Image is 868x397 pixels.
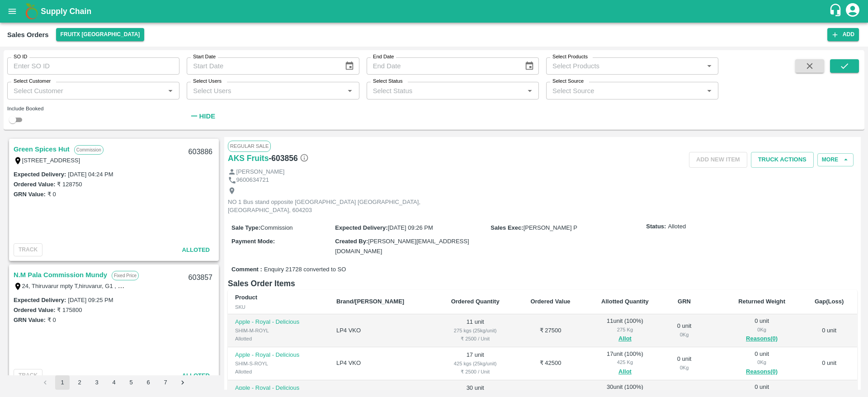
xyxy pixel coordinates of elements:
label: [DATE] 09:25 PM [68,297,113,303]
h6: Sales Order Items [228,277,857,290]
input: Select Products [549,60,701,72]
button: Go to page 2 [72,375,87,390]
button: Select DC [56,28,145,41]
div: SHIM-S-ROYL [235,359,322,368]
input: Select Users [189,85,341,96]
b: Ordered Value [530,298,570,305]
td: LP4 VKO [329,347,435,380]
label: ₹ 0 [47,191,56,198]
img: logo [23,2,41,20]
div: 0 unit [730,317,794,344]
p: Apple - Royal - Delicious [235,318,322,326]
label: ₹ 128750 [57,181,82,188]
h6: - 603856 [269,152,308,165]
button: Allot [618,367,632,377]
label: 24, Thiruvarur mpty T,hiruvarur, G1 , old bus stand , [GEOGRAPHIC_DATA] -610001, [GEOGRAPHIC_DATA... [22,282,330,289]
label: End Date [373,53,394,61]
button: Open [703,60,715,72]
button: Allot [618,334,632,344]
span: [DATE] 09:26 PM [388,224,433,231]
div: SKU [235,303,322,311]
td: 0 unit [801,347,857,380]
p: Apple - Royal - Delicious [235,384,322,392]
div: SHIM-M-ROYL [235,326,322,335]
a: AKS Fruits [228,152,269,165]
div: customer-support [829,3,844,19]
div: 0 unit [672,355,697,372]
label: Expected Delivery : [335,224,387,231]
div: 0 unit [672,322,697,339]
div: 603857 [183,267,218,288]
div: ₹ 2500 / Unit [442,335,508,343]
input: Select Customer [10,85,162,96]
label: GRN Value: [14,317,46,323]
label: Expected Delivery : [14,297,66,303]
span: [PERSON_NAME] P [524,224,577,231]
label: Created By : [335,238,368,245]
button: Truck Actions [751,152,814,168]
a: Supply Chain [41,5,829,18]
label: Comment : [231,265,262,274]
span: Alloted [182,246,210,253]
p: [PERSON_NAME] [236,168,285,176]
button: Open [165,85,176,97]
p: Fixed Price [112,271,139,280]
label: Select Customer [14,78,51,85]
span: Alloted [668,222,686,231]
button: More [817,153,854,166]
div: Include Booked [7,104,179,113]
td: 0 unit [801,314,857,347]
label: Select Source [552,78,584,85]
div: account of current user [844,2,861,21]
label: [DATE] 04:24 PM [68,171,113,178]
button: Reasons(0) [730,334,794,344]
td: LP4 VKO [329,314,435,347]
button: page 1 [55,375,70,390]
label: Expected Delivery : [14,171,66,178]
label: Payment Mode : [231,238,275,245]
td: ₹ 27500 [515,314,585,347]
input: Select Source [549,85,701,96]
input: Enter SO ID [7,57,179,75]
b: Gap(Loss) [815,298,844,305]
nav: pagination navigation [37,375,191,390]
input: Select Status [369,85,521,96]
p: NO 1 Bus stand opposite [GEOGRAPHIC_DATA] [GEOGRAPHIC_DATA], [GEOGRAPHIC_DATA], 604203 [228,198,431,215]
button: Reasons(0) [730,367,794,377]
td: 11 unit [435,314,515,347]
label: Ordered Value: [14,181,55,188]
button: Go to page 6 [141,375,156,390]
b: Allotted Quantity [601,298,649,305]
button: Go to page 7 [158,375,173,390]
label: Status: [646,222,666,231]
div: 275 Kg [593,326,658,334]
label: Select Status [373,78,403,85]
label: ₹ 0 [47,317,56,323]
div: 0 Kg [672,331,697,339]
div: ₹ 2500 / Unit [442,368,508,376]
button: Open [703,85,715,97]
div: 425 kgs (25kg/unit) [442,359,508,368]
button: Hide [187,109,217,124]
input: End Date [367,57,517,75]
td: 17 unit [435,347,515,380]
b: Ordered Quantity [451,298,500,305]
span: Commission [260,224,293,231]
span: [PERSON_NAME][EMAIL_ADDRESS][DOMAIN_NAME] [335,238,469,255]
p: Apple - Royal - Delicious [235,351,322,359]
div: 0 Kg [730,358,794,366]
div: 0 Kg [730,326,794,334]
b: GRN [678,298,691,305]
button: Open [524,85,536,97]
div: Allotted [235,335,322,343]
span: Regular Sale [228,141,271,151]
span: Enquiry 21728 converted to SO [264,265,346,274]
label: [STREET_ADDRESS] [22,157,80,164]
button: Choose date [521,57,538,75]
label: Select Products [552,53,588,61]
p: Commission [74,145,104,155]
b: Returned Weight [738,298,785,305]
label: Sale Type : [231,224,260,231]
div: Sales Orders [7,29,49,41]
